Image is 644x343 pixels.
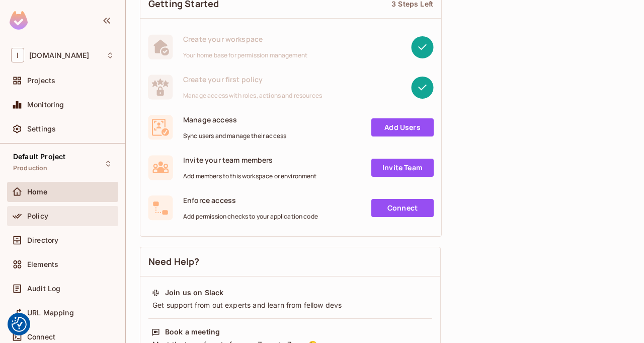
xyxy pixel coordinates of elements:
span: I [11,48,24,62]
button: Consent Preferences [12,317,27,332]
span: Create your first policy [183,75,322,84]
span: Manage access [183,115,286,124]
span: Settings [27,125,56,133]
span: Home [27,188,48,196]
span: Directory [27,236,58,244]
span: Production [13,164,48,172]
span: Default Project [13,153,65,161]
div: Get support from out experts and learn from fellow devs [151,300,429,310]
span: Add permission checks to your application code [183,213,318,221]
span: Projects [27,77,55,85]
span: Add members to this workspace or environment [183,172,317,180]
span: Elements [27,260,58,268]
span: Policy [27,212,48,220]
span: URL Mapping [27,309,74,317]
a: Invite Team [371,159,434,177]
span: Enforce access [183,195,318,205]
a: Connect [371,199,434,217]
span: Monitoring [27,101,64,109]
span: Invite your team members [183,155,317,165]
span: Audit Log [27,285,60,293]
span: Create your workspace [183,34,307,44]
span: Need Help? [148,255,200,268]
span: Sync users and manage their access [183,132,286,140]
img: Revisit consent button [12,317,27,332]
a: Add Users [371,118,434,136]
span: Connect [27,333,55,341]
span: Manage access with roles, actions and resources [183,92,322,100]
div: Join us on Slack [165,288,223,298]
span: Workspace: inspectorio.com [29,51,89,59]
span: Your home base for permission management [183,51,307,59]
img: SReyMgAAAABJRU5ErkJggg== [10,11,28,30]
div: Book a meeting [165,327,220,337]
